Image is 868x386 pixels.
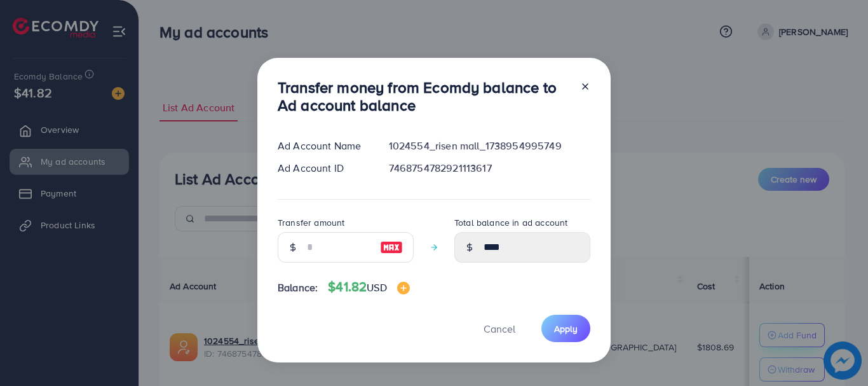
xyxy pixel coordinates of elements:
[484,322,515,336] span: Cancel
[328,279,409,295] h4: $41.82
[278,78,570,115] h3: Transfer money from Ecomdy balance to Ad account balance
[268,139,379,153] div: Ad Account Name
[397,282,410,294] img: image
[554,322,578,335] span: Apply
[379,139,600,153] div: 1024554_risen mall_1738954995749
[468,315,531,342] button: Cancel
[268,161,379,176] div: Ad Account ID
[367,280,386,294] span: USD
[278,216,344,229] label: Transfer amount
[379,161,600,176] div: 7468754782921113617
[454,216,567,229] label: Total balance in ad account
[278,280,318,295] span: Balance:
[541,315,590,342] button: Apply
[380,240,403,255] img: image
